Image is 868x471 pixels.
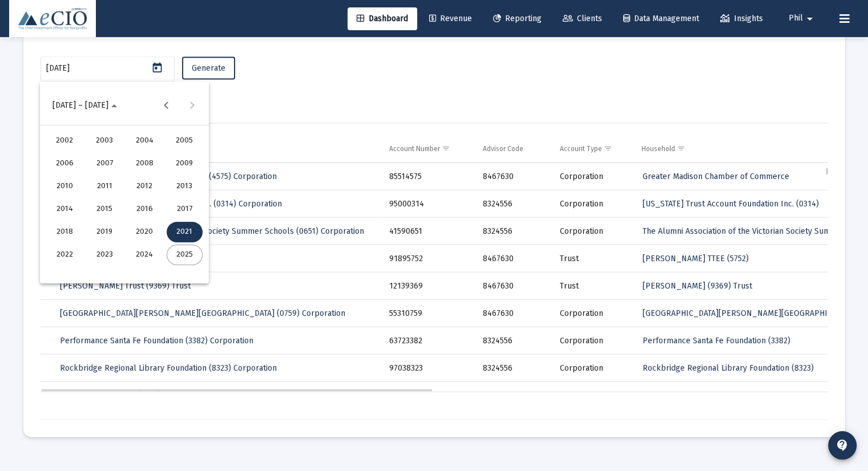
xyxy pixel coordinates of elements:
button: 2003 [84,129,124,152]
button: 2018 [45,221,84,243]
div: 2018 [47,222,83,242]
div: 2012 [127,176,163,197]
div: 2023 [87,245,123,265]
button: 2002 [45,129,84,152]
div: 2016 [127,199,163,220]
div: 2002 [47,131,83,151]
button: 2020 [124,221,164,243]
button: 2015 [84,198,124,221]
div: 2015 [87,199,123,220]
div: 2003 [87,131,123,151]
div: 2011 [87,176,123,197]
button: 2008 [124,152,164,175]
button: 2025 [164,243,204,266]
button: 2014 [45,198,84,221]
button: 2024 [124,243,164,266]
div: 2014 [47,199,83,220]
button: 2010 [45,175,84,198]
button: 2011 [84,175,124,198]
button: 2019 [84,221,124,243]
button: 2013 [164,175,204,198]
button: 2005 [164,129,204,152]
div: 2004 [127,131,163,151]
button: Previous 24 years [155,94,177,117]
button: 2004 [124,129,164,152]
div: 2008 [127,153,163,174]
div: 2022 [47,245,83,265]
div: 2013 [167,176,203,197]
button: 2022 [45,243,84,266]
div: 2017 [167,199,203,220]
button: 2006 [45,152,84,175]
div: 2006 [47,153,83,174]
span: [DATE] – [DATE] [53,100,108,110]
div: 2021 [167,222,203,242]
button: 2017 [164,198,204,221]
button: Next 24 years [180,94,203,117]
div: 2020 [127,222,163,242]
button: 2021 [164,221,204,243]
button: Choose date [43,94,126,117]
div: 2010 [47,176,83,197]
button: 2016 [124,198,164,221]
div: 2019 [87,222,123,242]
div: 2009 [167,153,203,174]
div: 2007 [87,153,123,174]
button: 2007 [84,152,124,175]
button: 2009 [164,152,204,175]
div: 2025 [167,245,203,265]
div: 2005 [167,131,203,151]
button: 2012 [124,175,164,198]
div: 2024 [127,245,163,265]
button: 2023 [84,243,124,266]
